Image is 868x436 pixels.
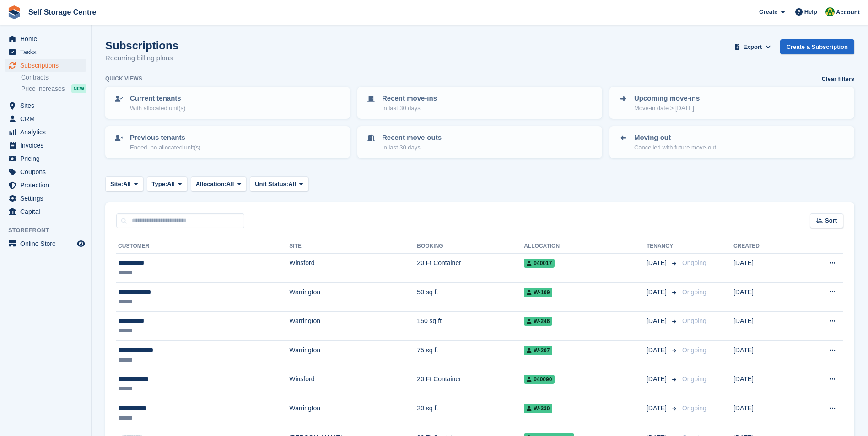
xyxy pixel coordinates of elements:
a: menu [5,192,86,205]
span: Analytics [20,126,75,138]
td: Warrington [289,340,417,370]
span: Home [20,32,75,45]
button: Export [733,39,773,54]
span: Settings [20,192,75,205]
span: Subscriptions [20,59,75,72]
span: Type: [152,180,167,189]
span: Ongoing [682,288,706,296]
a: menu [5,126,86,138]
td: 20 Ft Container [417,370,524,399]
p: Recent move-ins [382,93,437,104]
span: [DATE] [647,316,669,326]
span: Ongoing [682,375,706,383]
span: Tasks [20,46,75,58]
span: W-109 [524,288,552,297]
p: Moving out [634,133,716,143]
span: [DATE] [647,346,669,355]
span: All [288,180,296,189]
th: Tenancy [647,239,679,254]
span: All [226,180,234,189]
span: Unit Status: [255,180,288,189]
a: menu [5,59,86,72]
p: Recurring billing plans [105,53,178,64]
a: menu [5,205,86,218]
td: [DATE] [733,370,797,399]
a: menu [5,99,86,112]
th: Created [733,239,797,254]
button: Allocation: All [191,176,247,191]
p: Upcoming move-ins [634,93,700,104]
span: W-207 [524,346,552,355]
p: With allocated unit(s) [130,104,185,113]
a: Current tenants With allocated unit(s) [106,88,349,118]
span: Online Store [20,237,75,250]
p: In last 30 days [382,104,437,113]
span: Protection [20,179,75,191]
a: menu [5,46,86,58]
p: Move-in date > [DATE] [634,104,700,113]
td: 75 sq ft [417,340,524,370]
span: Help [804,7,817,16]
span: CRM [20,112,75,125]
p: In last 30 days [382,143,442,152]
span: Account [836,8,860,17]
span: W-246 [524,317,552,326]
td: 20 Ft Container [417,254,524,283]
a: Price increases NEW [21,84,86,94]
img: Diane Williams [825,7,835,16]
th: Site [289,239,417,254]
th: Customer [116,239,289,254]
td: [DATE] [733,340,797,370]
img: stora-icon-8386f47178a22dfd0bd8f6a31ec36ba5ce8667c1dd55bd0f319d3a0aa187defe.svg [7,5,21,19]
p: Current tenants [130,93,185,104]
span: Capital [20,205,75,218]
a: Create a Subscription [780,39,854,54]
span: Storefront [8,226,91,235]
a: Recent move-ins In last 30 days [358,88,601,118]
a: menu [5,237,86,250]
a: Clear filters [821,74,854,84]
span: All [167,180,175,189]
td: [DATE] [733,399,797,428]
span: Site: [110,180,123,189]
span: Allocation: [196,180,226,189]
p: Previous tenants [130,133,201,143]
span: Sort [825,216,837,225]
a: Preview store [75,238,86,249]
span: [DATE] [647,374,669,384]
span: [DATE] [647,287,669,297]
span: [DATE] [647,258,669,268]
p: Ended, no allocated unit(s) [130,143,201,152]
a: menu [5,32,86,45]
span: Ongoing [682,346,706,354]
a: menu [5,112,86,125]
td: [DATE] [733,254,797,283]
td: Warrington [289,282,417,312]
button: Site: All [105,176,143,191]
td: 50 sq ft [417,282,524,312]
span: W-330 [524,404,552,413]
a: Previous tenants Ended, no allocated unit(s) [106,127,349,157]
td: Winsford [289,370,417,399]
span: 040090 [524,375,555,384]
span: Price increases [21,85,65,93]
span: Export [743,43,762,52]
span: Pricing [20,152,75,165]
span: Sites [20,99,75,112]
a: Upcoming move-ins Move-in date > [DATE] [610,88,853,118]
th: Allocation [524,239,647,254]
td: Warrington [289,312,417,341]
h1: Subscriptions [105,39,178,52]
td: Winsford [289,254,417,283]
td: [DATE] [733,312,797,341]
button: Unit Status: All [250,176,308,191]
span: [DATE] [647,404,669,413]
a: Self Storage Centre [25,5,100,20]
a: menu [5,139,86,152]
td: 20 sq ft [417,399,524,428]
td: [DATE] [733,282,797,312]
span: Ongoing [682,404,706,412]
span: All [123,180,131,189]
a: menu [5,165,86,178]
span: 040017 [524,259,555,268]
